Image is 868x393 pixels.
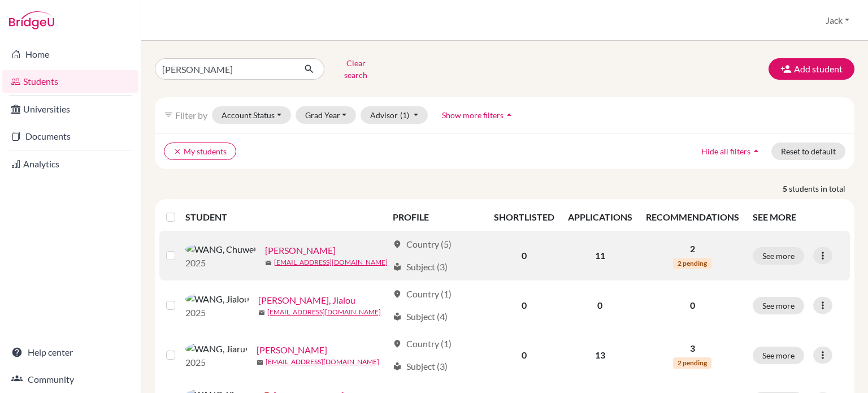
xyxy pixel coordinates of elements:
[274,257,388,267] a: [EMAIL_ADDRESS][DOMAIN_NAME]
[646,242,739,256] p: 2
[393,310,448,323] div: Subject (4)
[185,204,386,231] th: STUDENT
[646,299,739,312] p: 0
[783,183,789,195] strong: 5
[771,142,845,160] button: Reset to default
[400,110,409,120] span: (1)
[432,106,524,124] button: Show more filtersarrow_drop_up
[164,110,173,119] i: filter_list
[753,247,804,265] button: See more
[487,204,561,231] th: SHORTLISTED
[9,11,54,29] img: Bridge-U
[393,240,402,249] span: location_on
[164,142,236,160] button: clearMy students
[393,260,448,274] div: Subject (3)
[442,110,504,120] span: Show more filters
[561,280,639,330] td: 0
[646,342,739,355] p: 3
[561,204,639,231] th: APPLICATIONS
[701,146,750,156] span: Hide all filters
[393,262,402,271] span: local_library
[561,330,639,380] td: 13
[753,347,804,364] button: See more
[2,125,138,148] a: Documents
[386,204,487,231] th: PROFILE
[673,258,711,269] span: 2 pending
[639,204,746,231] th: RECOMMENDATIONS
[265,244,336,257] a: [PERSON_NAME]
[561,231,639,280] td: 11
[2,43,138,66] a: Home
[258,293,355,307] a: [PERSON_NAME], Jialou
[487,330,561,380] td: 0
[2,341,138,364] a: Help center
[393,339,402,348] span: location_on
[769,58,854,80] button: Add student
[393,237,452,251] div: Country (5)
[324,54,387,84] button: Clear search
[267,307,381,317] a: [EMAIL_ADDRESS][DOMAIN_NAME]
[257,359,263,366] span: mail
[746,204,850,231] th: SEE MORE
[155,58,295,80] input: Find student by name...
[258,309,265,316] span: mail
[504,109,515,120] i: arrow_drop_up
[2,153,138,175] a: Analytics
[265,260,272,266] span: mail
[185,243,256,256] img: WANG, Chuwei
[393,287,452,301] div: Country (1)
[487,231,561,280] td: 0
[266,357,379,367] a: [EMAIL_ADDRESS][DOMAIN_NAME]
[361,106,428,124] button: Advisor(1)
[185,356,248,369] p: 2025
[821,10,854,31] button: Jack
[185,292,249,306] img: WANG, Jialou
[185,306,249,319] p: 2025
[393,360,448,373] div: Subject (3)
[393,290,402,299] span: location_on
[692,142,771,160] button: Hide all filtersarrow_drop_up
[750,145,762,157] i: arrow_drop_up
[296,106,357,124] button: Grad Year
[393,337,452,351] div: Country (1)
[175,110,207,120] span: Filter by
[257,343,327,357] a: [PERSON_NAME]
[173,148,181,156] i: clear
[185,342,248,356] img: WANG, Jiarui
[673,357,711,369] span: 2 pending
[2,98,138,120] a: Universities
[2,70,138,93] a: Students
[487,280,561,330] td: 0
[393,312,402,321] span: local_library
[393,362,402,371] span: local_library
[185,256,256,270] p: 2025
[2,368,138,391] a: Community
[212,106,291,124] button: Account Status
[789,183,854,195] span: students in total
[753,297,804,314] button: See more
